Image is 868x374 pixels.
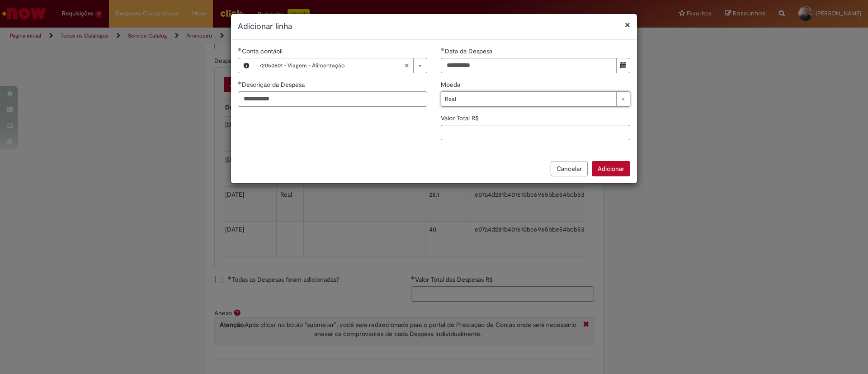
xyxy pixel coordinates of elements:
input: Valor Total R$ [441,125,630,140]
h2: Adicionar linha [238,21,630,33]
span: Descrição da Despesa [242,80,307,89]
span: Moeda [441,80,462,89]
input: Descrição da Despesa [238,91,427,107]
span: Obrigatório Preenchido [238,81,242,85]
button: Mostrar calendário para Data da Despesa [616,58,630,73]
span: Valor Total R$ [441,114,481,122]
button: Conta contábil, Visualizar este registro 72050801 - Viagem - Alimentação [238,58,255,73]
button: Fechar modal [625,20,630,29]
abbr: Limpar campo Conta contábil [400,58,413,73]
span: Obrigatório Preenchido [238,47,242,51]
span: Real [445,92,612,106]
span: Necessários - Conta contábil [242,47,284,55]
span: Obrigatório Preenchido [441,47,445,51]
button: Adicionar [592,161,630,176]
span: 72050801 - Viagem - Alimentação [259,58,404,73]
button: Cancelar [551,161,588,176]
input: Data da Despesa 17 September 2025 Wednesday [441,58,617,73]
a: 72050801 - Viagem - AlimentaçãoLimpar campo Conta contábil [255,58,427,73]
span: Data da Despesa [445,47,494,55]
